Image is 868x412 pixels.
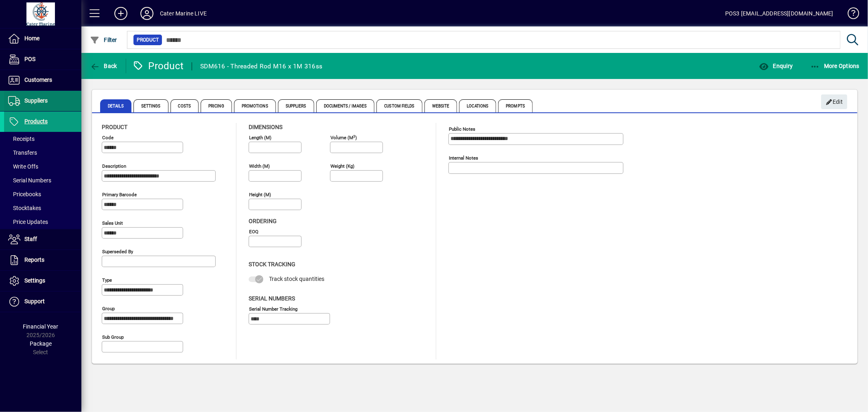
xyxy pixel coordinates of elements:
[108,6,134,21] button: Add
[24,298,45,305] span: Support
[4,132,81,146] a: Receipts
[24,35,39,42] span: Home
[88,59,119,73] button: Back
[249,306,297,311] mat-label: Serial Number tracking
[24,256,44,263] span: Reports
[200,60,322,73] div: SDM616 - Threaded Rod M16 x 1M 316ss
[100,99,131,112] span: Details
[808,59,862,73] button: More Options
[353,134,355,138] sup: 3
[4,173,81,187] a: Serial Numbers
[376,99,422,112] span: Custom Fields
[4,291,81,312] a: Support
[24,118,48,125] span: Products
[4,229,81,250] a: Staff
[102,163,126,169] mat-label: Description
[102,277,112,283] mat-label: Type
[459,99,496,112] span: Locations
[24,97,48,104] span: Suppliers
[8,177,51,184] span: Serial Numbers
[102,124,127,130] span: Product
[8,219,48,225] span: Price Updates
[8,205,41,211] span: Stocktakes
[316,99,375,112] span: Documents / Images
[249,192,271,197] mat-label: Height (m)
[137,36,159,44] span: Product
[234,99,276,112] span: Promotions
[4,187,81,201] a: Pricebooks
[30,340,52,347] span: Package
[102,306,115,311] mat-label: Group
[102,249,133,254] mat-label: Superseded by
[160,7,207,20] div: Cater Marine LIVE
[249,295,295,302] span: Serial Numbers
[826,95,843,109] span: Edit
[8,136,35,142] span: Receipts
[171,99,199,112] span: Costs
[4,49,81,70] a: POS
[759,63,793,69] span: Enquiry
[102,192,137,197] mat-label: Primary barcode
[133,99,168,112] span: Settings
[24,56,35,62] span: POS
[8,191,41,197] span: Pricebooks
[4,215,81,229] a: Price Updates
[4,70,81,90] a: Customers
[90,63,117,69] span: Back
[88,33,119,47] button: Filter
[424,99,457,112] span: Website
[4,271,81,291] a: Settings
[269,276,324,282] span: Track stock quantities
[134,6,160,21] button: Profile
[330,135,357,140] mat-label: Volume (m )
[4,91,81,111] a: Suppliers
[8,149,37,156] span: Transfers
[330,163,354,169] mat-label: Weight (Kg)
[4,160,81,173] a: Write Offs
[102,220,123,226] mat-label: Sales unit
[842,2,858,28] a: Knowledge Base
[24,77,52,83] span: Customers
[102,334,124,340] mat-label: Sub group
[757,59,795,73] button: Enquiry
[201,99,232,112] span: Pricing
[23,323,59,330] span: Financial Year
[249,135,271,140] mat-label: Length (m)
[821,94,847,109] button: Edit
[249,124,282,130] span: Dimensions
[4,201,81,215] a: Stocktakes
[90,37,117,43] span: Filter
[24,236,37,242] span: Staff
[4,28,81,49] a: Home
[810,63,860,69] span: More Options
[4,146,81,160] a: Transfers
[81,59,126,73] app-page-header-button: Back
[102,135,114,140] mat-label: Code
[4,250,81,270] a: Reports
[449,126,475,132] mat-label: Public Notes
[249,261,295,267] span: Stock Tracking
[278,99,314,112] span: Suppliers
[132,59,184,72] div: Product
[449,155,478,161] mat-label: Internal Notes
[249,218,277,224] span: Ordering
[498,99,533,112] span: Prompts
[24,277,45,284] span: Settings
[725,7,833,20] div: POS3 [EMAIL_ADDRESS][DOMAIN_NAME]
[249,229,258,234] mat-label: EOQ
[249,163,270,169] mat-label: Width (m)
[8,163,38,170] span: Write Offs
